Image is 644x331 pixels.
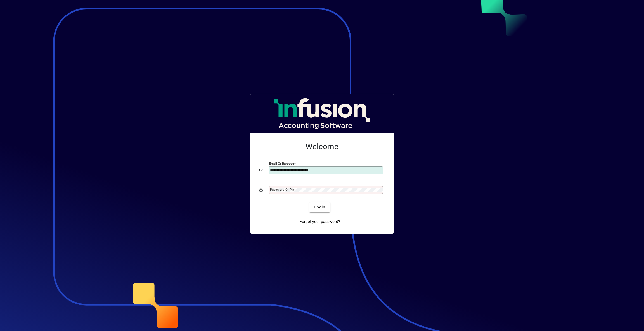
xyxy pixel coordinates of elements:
span: Login [314,204,325,210]
mat-label: Email or Barcode [269,161,294,165]
button: Login [309,202,330,212]
h2: Welcome [259,142,385,152]
mat-label: Password or Pin [270,188,294,191]
span: Forgot your password? [300,219,340,225]
a: Forgot your password? [297,217,342,227]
